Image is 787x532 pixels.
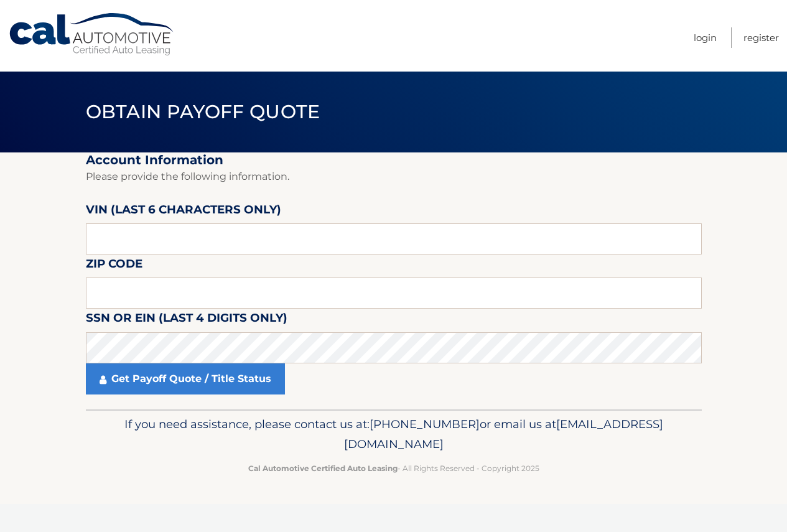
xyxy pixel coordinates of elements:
[86,152,702,168] h2: Account Information
[8,12,176,57] a: Cal Automotive
[86,363,285,394] a: Get Payoff Quote / Title Status
[86,309,287,332] label: SSN or EIN (last 4 digits only)
[86,200,281,223] label: VIN (last 6 characters only)
[248,464,398,473] strong: Cal Automotive Certified Auto Leasing
[86,168,702,185] p: Please provide the following information.
[94,462,694,475] p: - All Rights Reserved - Copyright 2025
[694,27,717,48] a: Login
[86,254,142,278] label: Zip Code
[743,27,779,48] a: Register
[94,414,694,454] p: If you need assistance, please contact us at: or email us at
[370,417,480,431] span: [PHONE_NUMBER]
[86,100,320,123] span: Obtain Payoff Quote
